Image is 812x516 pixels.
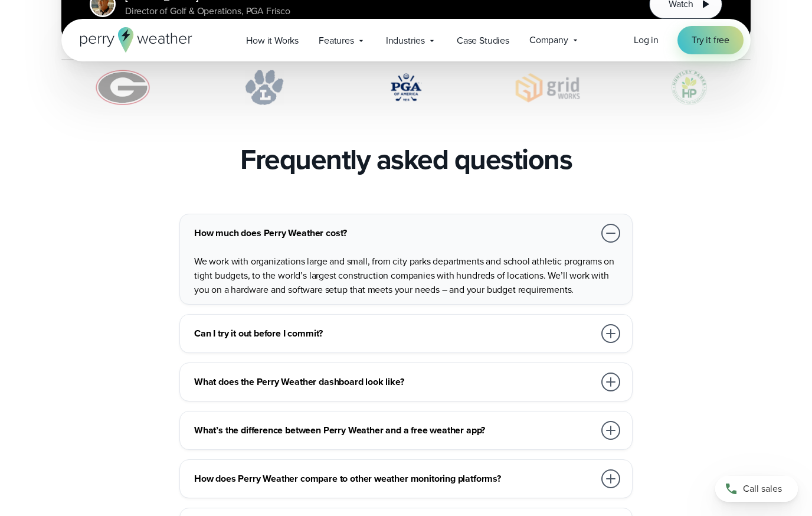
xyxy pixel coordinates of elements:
[715,476,798,502] a: Call sales
[345,70,467,105] img: PGA.svg
[486,70,609,105] img: Gridworks.svg
[529,33,568,47] span: Company
[634,33,659,47] span: Log in
[386,34,425,48] span: Industries
[236,28,309,53] a: How it Works
[194,326,594,341] h3: Can I try it out before I commit?
[194,423,594,437] h3: What’s the difference between Perry Weather and a free weather app?
[194,254,623,297] p: We work with organizations large and small, from city parks departments and school athletic progr...
[634,33,659,47] a: Log in
[194,472,594,486] h3: How does Perry Weather compare to other weather monitoring platforms?
[677,26,744,54] a: Try it free
[125,4,290,18] div: Director of Golf & Operations, PGA Frisco
[447,28,519,53] a: Case Studies
[692,33,729,47] span: Try it free
[194,375,594,389] h3: What does the Perry Weather dashboard look like?
[194,226,594,240] h3: How much does Perry Weather cost?
[319,34,354,48] span: Features
[743,482,782,496] span: Call sales
[457,34,509,48] span: Case Studies
[240,143,572,176] h2: Frequently asked questions
[246,34,299,48] span: How it Works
